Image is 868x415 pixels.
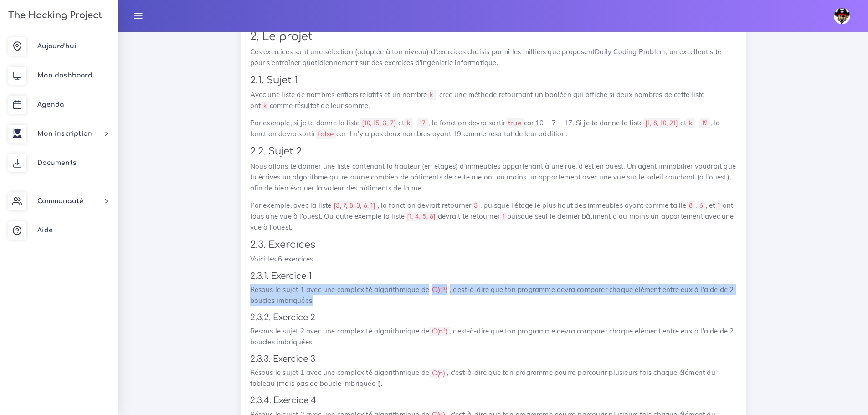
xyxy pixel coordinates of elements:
p: Par exemple, avec la liste , la fonction devrait retourner , puisque l'étage le plus haut des imm... [250,200,737,233]
code: 3 [472,201,480,210]
h3: The Hacking Project [5,10,102,20]
code: O(n²) [429,285,449,295]
code: 17 [417,118,429,128]
code: 1 [715,201,723,210]
a: Daily Coding Problem [595,47,666,56]
h2: 2. Le projet [250,30,737,43]
p: Par exemple, si je te donne la liste et = , la fonction devra sortir car 10 + 7 = 17. Si je te do... [250,118,737,139]
code: 6 [697,201,705,210]
p: Résous le sujet 1 avec une complexité algorithmique de , c'est-à-dire que ton programme devra com... [250,284,737,306]
code: k [427,90,436,100]
span: Communauté [37,198,83,205]
code: [10, 15, 3, 7] [360,118,398,128]
code: k [261,101,269,111]
h4: 2.3.2. Exercice 2 [250,313,737,323]
p: Voici les 6 exercices. [250,254,737,265]
code: 8 [687,201,695,210]
span: Mon inscription [37,130,92,137]
h3: 2.3. Exercices [250,239,737,251]
span: Aujourd'hui [37,43,76,50]
img: avatar [834,8,850,24]
code: 19 [699,118,711,128]
h3: 2.2. Sujet 2 [250,146,737,157]
code: O(n²) [429,327,449,336]
span: Agenda [37,101,64,108]
p: Nous allons te donner une liste contenant la hauteur (en étages) d'immeubles appartenant à une ru... [250,161,737,194]
code: [1, 8, 10, 21] [643,118,680,128]
p: Résous le sujet 2 avec une complexité algorithmique de , c'est-à-dire que ton programme devra com... [250,326,737,348]
span: Mon dashboard [37,72,92,79]
span: Aide [37,227,53,234]
h4: 2.3.3. Exercice 3 [250,354,737,364]
code: [1, 4, 5, 8] [405,212,438,221]
code: [3, 7, 8, 3, 6, 1] [332,201,378,210]
code: true [506,118,524,128]
code: O(n) [429,369,447,378]
span: Documents [37,159,77,166]
code: false [316,129,336,139]
code: k [404,118,413,128]
code: 1 [500,212,507,221]
code: k [686,118,695,128]
p: Avec une liste de nombres entiers relatifs et un nombre , crée une méthode retournant un booléen ... [250,89,737,111]
p: Ces exercices sont une sélection (adaptée à ton niveau) d'exercices choisis parmi les milliers qu... [250,46,737,68]
h4: 2.3.1. Exercice 1 [250,271,737,281]
h3: 2.1. Sujet 1 [250,75,737,86]
h4: 2.3.4. Exercice 4 [250,395,737,405]
p: Résous le sujet 1 avec une complexité algorithmique de , c'est-à-dire que ton programme pourra pa... [250,367,737,389]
